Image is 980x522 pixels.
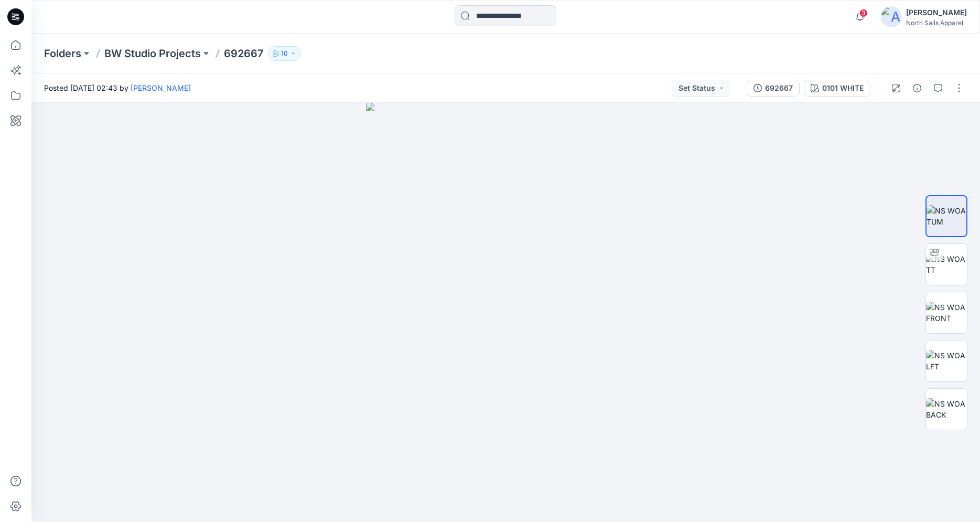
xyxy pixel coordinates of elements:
div: 692667 [765,82,793,94]
div: North Sails Apparel [906,19,967,27]
img: NS WOA BACK [926,398,967,420]
img: NS WOA FRONT [926,302,967,324]
div: [PERSON_NAME] [906,6,967,19]
img: avatar [881,6,902,27]
p: 692667 [224,46,264,61]
button: 692667 [747,80,800,97]
a: Folders [44,46,81,61]
a: BW Studio Projects [104,46,201,61]
button: 10 [268,46,301,61]
button: Details [909,80,925,97]
button: 0101 WHITE [804,80,870,97]
div: 0101 WHITE [822,82,864,94]
a: [PERSON_NAME] [131,83,191,92]
span: 3 [859,9,868,17]
img: NS WOA TT [926,253,967,275]
img: NS WOA TUM [927,205,966,227]
p: 10 [281,48,288,59]
img: NS WOA LFT [926,350,967,372]
span: Posted [DATE] 02:43 by [44,82,191,93]
img: eyJhbGciOiJIUzI1NiIsImtpZCI6IjAiLCJzbHQiOiJzZXMiLCJ0eXAiOiJKV1QifQ.eyJkYXRhIjp7InR5cGUiOiJzdG9yYW... [366,103,645,522]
